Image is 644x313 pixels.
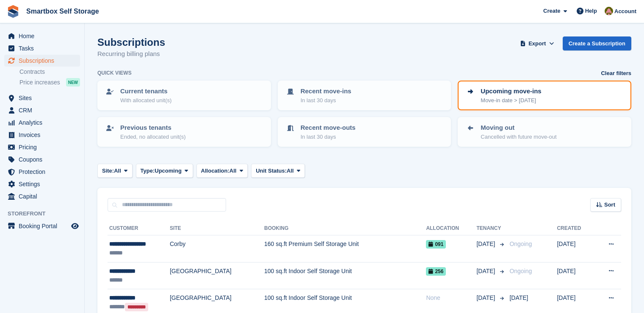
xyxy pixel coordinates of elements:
[481,133,556,141] p: Cancelled with future move-out
[120,96,171,105] p: With allocated unit(s)
[4,154,80,165] a: menu
[519,36,556,50] button: Export
[120,87,171,96] p: Current tenants
[201,167,229,175] span: Allocation:
[229,167,237,175] span: All
[4,30,80,42] a: menu
[585,7,597,15] span: Help
[141,167,155,175] span: Type:
[19,178,69,190] span: Settings
[509,240,532,247] span: Ongoing
[136,164,193,178] button: Type: Upcoming
[97,36,165,48] h1: Subscriptions
[4,166,80,178] a: menu
[481,87,541,96] p: Upcoming move-ins
[19,129,69,141] span: Invoices
[557,235,594,263] td: [DATE]
[4,55,80,67] a: menu
[287,167,294,175] span: All
[8,210,84,218] span: Storefront
[509,268,532,274] span: Ongoing
[256,167,287,175] span: Unit Status:
[426,240,446,249] span: 091
[23,4,102,18] a: Smartbox Self Storage
[528,39,546,48] span: Export
[155,167,182,175] span: Upcoming
[4,92,80,104] a: menu
[279,118,451,146] a: Recent move-outs In last 30 days
[264,235,426,263] td: 160 sq.ft Premium Self Storage Unit
[170,222,264,235] th: Site
[170,235,264,263] td: Corby
[557,222,594,235] th: Created
[4,141,80,153] a: menu
[19,166,69,178] span: Protection
[97,164,133,178] button: Site: All
[459,118,630,146] a: Moving out Cancelled with future move-out
[481,123,556,133] p: Moving out
[108,222,170,235] th: Customer
[601,69,631,78] a: Clear filters
[98,81,270,109] a: Current tenants With allocated unit(s)
[251,164,305,178] button: Unit Status: All
[301,87,351,96] p: Recent move-ins
[4,129,80,141] a: menu
[301,96,351,105] p: In last 30 days
[19,154,69,165] span: Coupons
[170,262,264,289] td: [GEOGRAPHIC_DATA]
[301,123,356,133] p: Recent move-outs
[19,141,69,153] span: Pricing
[476,240,497,249] span: [DATE]
[563,36,631,50] a: Create a Subscription
[4,190,80,202] a: menu
[66,78,80,87] div: NEW
[102,167,114,175] span: Site:
[279,81,451,109] a: Recent move-ins In last 30 days
[476,267,497,276] span: [DATE]
[19,78,80,87] a: Price increases NEW
[19,117,69,129] span: Analytics
[97,69,132,77] h6: Quick views
[19,92,69,104] span: Sites
[426,293,476,302] div: None
[120,123,186,133] p: Previous tenants
[19,104,69,116] span: CRM
[196,164,248,178] button: Allocation: All
[543,7,560,15] span: Create
[19,42,69,54] span: Tasks
[4,104,80,116] a: menu
[509,294,528,301] span: [DATE]
[604,201,615,209] span: Sort
[4,117,80,129] a: menu
[476,293,497,302] span: [DATE]
[426,267,446,276] span: 256
[98,118,270,146] a: Previous tenants Ended, no allocated unit(s)
[19,55,69,67] span: Subscriptions
[301,133,356,141] p: In last 30 days
[481,96,541,105] p: Move-in date > [DATE]
[264,222,426,235] th: Booking
[264,262,426,289] td: 100 sq.ft Indoor Self Storage Unit
[557,262,594,289] td: [DATE]
[476,222,506,235] th: Tenancy
[4,42,80,54] a: menu
[7,5,19,18] img: stora-icon-8386f47178a22dfd0bd8f6a31ec36ba5ce8667c1dd55bd0f319d3a0aa187defe.svg
[19,68,80,76] a: Contracts
[19,30,69,42] span: Home
[70,221,80,231] a: Preview store
[97,49,165,59] p: Recurring billing plans
[614,7,636,16] span: Account
[120,133,186,141] p: Ended, no allocated unit(s)
[19,78,60,87] span: Price increases
[114,167,121,175] span: All
[19,220,69,232] span: Booking Portal
[4,178,80,190] a: menu
[605,7,613,15] img: Alex Selenitsas
[459,81,630,109] a: Upcoming move-ins Move-in date > [DATE]
[426,222,476,235] th: Allocation
[4,220,80,232] a: menu
[19,190,69,202] span: Capital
